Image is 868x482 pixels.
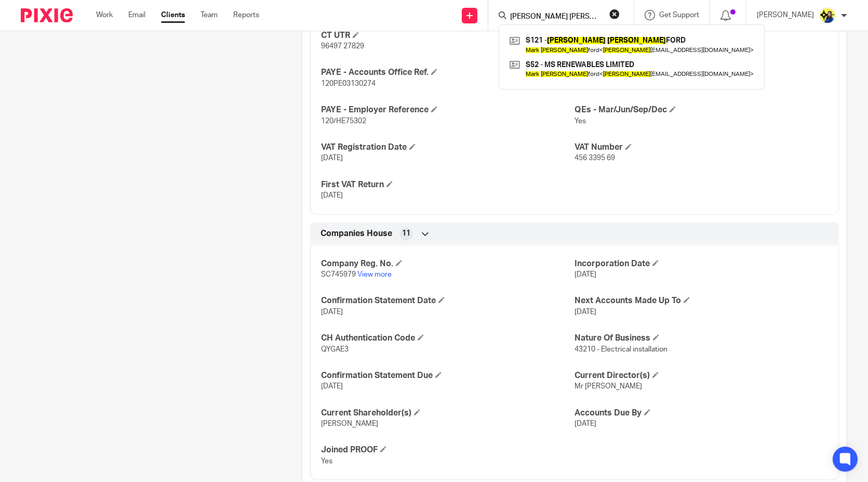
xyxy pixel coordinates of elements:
h4: Confirmation Statement Date [321,295,575,306]
span: [DATE] [575,271,596,278]
img: Pixie [21,8,73,22]
span: [DATE] [575,308,596,316]
span: [PERSON_NAME] [321,420,378,427]
button: Clear [609,9,620,19]
img: Bobo-Starbridge%201.jpg [819,7,836,24]
span: 11 [402,228,410,239]
span: 43210 - Electrical installation [575,346,667,353]
span: Yes [321,458,332,465]
h4: Confirmation Statement Due [321,370,575,381]
a: Work [96,10,113,20]
h4: PAYE - Employer Reference [321,105,575,115]
span: [DATE] [321,154,343,162]
h4: PAYE - Accounts Office Ref. [321,67,575,78]
span: Yes [575,118,586,125]
span: Mr [PERSON_NAME] [575,383,642,390]
span: 456 3395 69 [575,154,615,162]
span: QYGAE3 [321,346,349,353]
h4: Next Accounts Made Up To [575,295,828,306]
a: Clients [161,10,185,20]
h4: Accounts Due By [575,408,828,419]
h4: First VAT Return [321,179,575,190]
span: [DATE] [321,192,343,199]
a: Reports [233,10,259,20]
h4: VAT Number [575,142,828,153]
span: 120PE03130274 [321,80,376,87]
h4: CH Authentication Code [321,333,575,344]
h4: Current Shareholder(s) [321,408,575,419]
a: Email [128,10,145,20]
span: [DATE] [321,308,343,316]
h4: Incorporation Date [575,258,828,269]
span: 96497 27829 [321,43,364,50]
h4: Joined PROOF [321,445,575,455]
h4: Nature Of Business [575,333,828,344]
span: Get Support [659,11,699,19]
h4: QEs - Mar/Jun/Sep/Dec [575,105,828,115]
h4: Current Director(s) [575,370,828,381]
span: SC745979 [321,271,356,278]
span: [DATE] [321,383,343,390]
p: [PERSON_NAME] [757,10,814,20]
input: Search [509,12,603,22]
span: Companies House [321,228,392,239]
h4: VAT Registration Date [321,142,575,153]
h4: Company Reg. No. [321,258,575,269]
h4: CT UTR [321,30,575,41]
a: Team [201,10,218,20]
span: [DATE] [575,420,596,427]
a: View more [357,271,392,278]
span: 120/HE75302 [321,118,366,125]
